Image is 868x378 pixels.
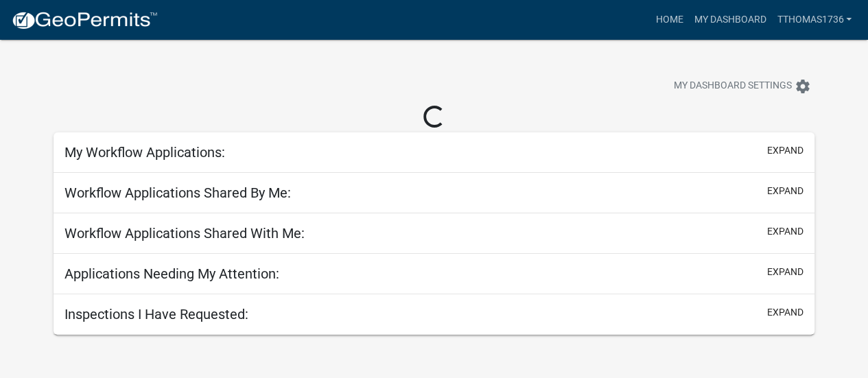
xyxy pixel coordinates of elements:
button: expand [767,305,804,320]
a: tthomas1736 [771,7,857,33]
a: Home [650,7,688,33]
h5: Applications Needing My Attention: [64,265,279,282]
h5: Workflow Applications Shared With Me: [64,225,305,241]
button: expand [767,184,804,198]
h5: Workflow Applications Shared By Me: [64,185,291,201]
button: expand [767,143,804,158]
i: settings [795,78,811,95]
a: My Dashboard [688,7,771,33]
span: My Dashboard Settings [674,78,792,95]
button: My Dashboard Settingssettings [663,73,822,99]
h5: Inspections I Have Requested: [64,306,248,322]
button: expand [767,224,804,239]
h5: My Workflow Applications: [64,144,225,161]
button: expand [767,265,804,279]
